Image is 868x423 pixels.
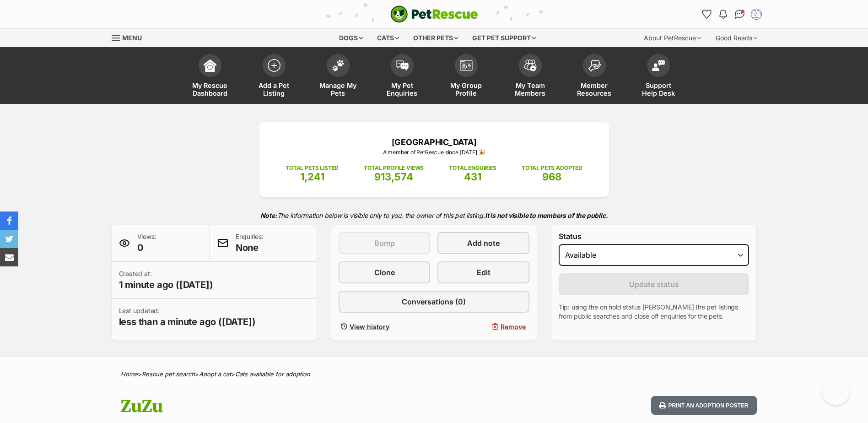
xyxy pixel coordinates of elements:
[119,306,256,328] p: Last updated:
[396,60,409,70] img: pet-enquiries-icon-7e3ad2cf08bfb03b45e93fb7055b45f3efa6380592205ae92323e6603595dc1f.svg
[339,261,430,283] a: Clone
[98,371,771,378] div: > > >
[390,5,478,23] a: PetRescue
[542,171,561,183] span: 968
[142,370,195,378] a: Rescue pet search
[752,10,761,19] img: Maryborough Animal Refuge & Pet Boarding profile pic
[236,232,264,254] p: Enquiries:
[306,49,370,104] a: Manage My Pets
[390,5,478,23] img: logo-cat-932fe2b9b8326f06289b0f2fb663e598f794de774fb13d1741a6617ecf9a85b4.svg
[467,238,500,249] span: Add note
[485,211,608,219] strong: It is not visible to members of the public.
[700,7,714,22] a: Favourites
[652,60,665,71] img: help-desk-icon-fdf02630f3aa405de69fd3d07c3f3aa587a6932b1a1747fa1d2bba05be0121f9.svg
[236,241,264,254] span: None
[286,164,339,172] p: TOTAL PETS LISTED
[268,59,280,72] img: add-pet-listing-icon-0afa8454b4691262ce3f59096e99ab1cd57d4a30225e0717b998d2c9b9846f56.svg
[709,29,764,47] div: Good Reads
[332,60,345,71] img: manage-my-pets-icon-02211641906a0b7f246fdf0571729dbe1e7629f14944591b6c1af311fb30b64b.svg
[253,81,295,97] span: Add a Pet Listing
[588,60,601,72] img: member-resources-icon-8e73f808a243e03378d46382f2149f9095a855e16c252ad45f914b54edf8863c.svg
[374,267,395,278] span: Clone
[822,377,850,405] iframe: Help Scout Beacon - Open
[559,273,749,295] button: Update status
[733,7,747,22] a: Conversations
[137,241,156,254] span: 0
[273,148,595,157] p: A member of PetRescue since [DATE] 🎉
[449,164,496,172] p: TOTAL ENQUIRIES
[626,49,690,104] a: Support Help Desk
[574,81,615,97] span: Member Resources
[719,10,727,19] img: notifications-46538b983faf8c2785f20acdc204bb7945ddae34d4c08c2a6579f10ce5e182be.svg
[407,29,464,47] div: Other pets
[510,81,551,97] span: My Team Members
[119,278,213,291] span: 1 minute ago ([DATE])
[700,7,764,22] ul: Account quick links
[402,296,466,307] span: Conversations (0)
[350,322,389,331] span: View history
[434,49,498,104] a: My Group Profile
[749,7,764,22] button: My account
[121,396,508,417] h1: ZuZu
[562,49,626,104] a: Member Resources
[651,396,756,415] button: Print an adoption poster
[374,171,413,183] span: 913,574
[522,164,582,172] p: TOTAL PETS ADOPTED
[464,171,481,183] span: 431
[374,238,395,249] span: Bump
[524,60,537,71] img: team-members-icon-5396bd8760b3fe7c0b43da4ab00e1e3bb1a5d9ba89233759b79545d2d3fc5d0d.svg
[477,267,491,278] span: Edit
[364,164,424,172] p: TOTAL PROFILE VIEWS
[189,81,231,97] span: My Rescue Dashboard
[333,29,369,47] div: Dogs
[437,261,529,283] a: Edit
[629,279,679,290] span: Update status
[559,303,749,321] p: Tip: using the on hold status [PERSON_NAME] the pet listings from public searches and close off e...
[460,60,473,71] img: group-profile-icon-3fa3cf56718a62981997c0bc7e787c4b2cf8bcc04b72c1350f741eb67cf2f40e.svg
[242,49,306,104] a: Add a Pet Listing
[501,322,526,331] span: Remove
[178,49,242,104] a: My Rescue Dashboard
[339,291,529,313] a: Conversations (0)
[735,10,744,19] img: chat-41dd97257d64d25036548639549fe6c8038ab92f7586957e7f3b1b290dea8141.svg
[122,34,142,42] span: Menu
[339,232,430,254] button: Bump
[112,29,148,45] a: Menu
[235,370,310,378] a: Cats available for adoption
[112,206,757,225] p: The information below is visible only to you, the owner of this pet listing.
[371,29,405,47] div: Cats
[559,232,749,240] label: Status
[437,232,529,254] a: Add note
[716,7,731,22] button: Notifications
[199,370,231,378] a: Adopt a cat
[382,81,423,97] span: My Pet Enquiries
[137,232,156,254] p: Views:
[498,49,562,104] a: My Team Members
[273,136,595,148] p: [GEOGRAPHIC_DATA]
[318,81,359,97] span: Manage My Pets
[339,320,430,333] a: View history
[370,49,434,104] a: My Pet Enquiries
[446,81,487,97] span: My Group Profile
[119,315,256,328] span: less than a minute ago ([DATE])
[638,81,679,97] span: Support Help Desk
[300,171,324,183] span: 1,241
[121,370,138,378] a: Home
[119,269,213,291] p: Created at:
[466,29,542,47] div: Get pet support
[637,29,707,47] div: About PetRescue
[260,211,277,219] strong: Note:
[437,320,529,333] button: Remove
[204,59,216,72] img: dashboard-icon-eb2f2d2d3e046f16d808141f083e7271f6b2e854fb5c12c21221c1fb7104beca.svg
